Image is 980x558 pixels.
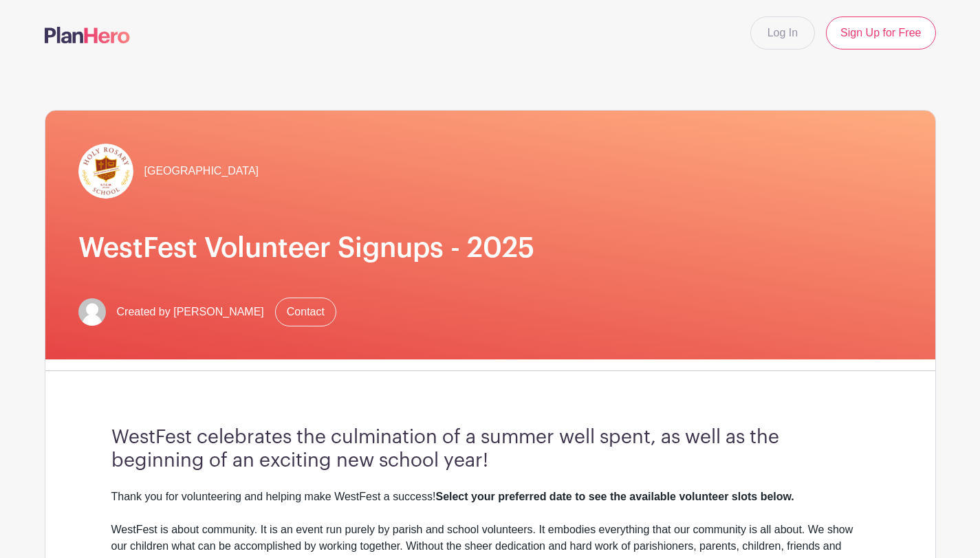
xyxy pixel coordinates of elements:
img: default-ce2991bfa6775e67f084385cd625a349d9dcbb7a52a09fb2fda1e96e2d18dcdb.png [78,298,106,326]
h3: WestFest celebrates the culmination of a summer well spent, as well as the beginning of an exciti... [111,426,869,472]
a: Contact [275,298,336,326]
a: Log In [750,16,815,49]
img: logo-507f7623f17ff9eddc593b1ce0a138ce2505c220e1c5a4e2b4648c50719b7d32.svg [45,27,130,43]
div: Thank you for volunteering and helping make WestFest a success! [111,489,869,505]
span: Created by [PERSON_NAME] [117,304,264,320]
h1: WestFest Volunteer Signups - 2025 [78,232,902,265]
strong: Select your preferred date to see the available volunteer slots below. [435,491,794,502]
img: hr-logo-circle.png [78,144,133,199]
span: [GEOGRAPHIC_DATA] [144,163,259,179]
a: Sign Up for Free [826,16,935,49]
